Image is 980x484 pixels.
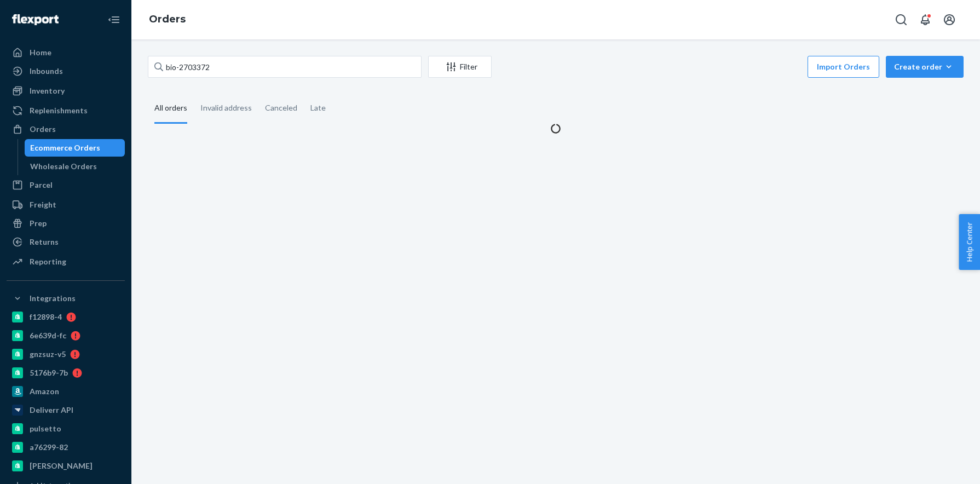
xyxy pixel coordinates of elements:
a: Inbounds [7,62,125,80]
div: Create order [894,61,955,72]
div: Home [30,47,51,58]
a: Prep [7,215,125,232]
ol: breadcrumbs [140,4,194,36]
a: Home [7,44,125,61]
a: Inventory [7,82,125,100]
a: Parcel [7,176,125,194]
div: pulsetto [30,423,61,434]
a: Orders [149,13,186,25]
div: Freight [30,199,56,210]
button: Close Navigation [103,9,125,31]
div: 5176b9-7b [30,367,68,378]
button: Filter [428,56,492,78]
a: f12898-4 [7,308,125,326]
div: Inventory [30,85,65,96]
a: gnzsuz-v5 [7,345,125,363]
button: Open notifications [914,9,936,31]
img: Flexport logo [12,14,59,25]
div: Invalid address [200,94,252,122]
a: Amazon [7,383,125,400]
div: Deliverr API [30,405,73,416]
div: Amazon [30,386,59,397]
div: 6e639d-fc [30,330,66,341]
a: Deliverr API [7,401,125,419]
a: Returns [7,233,125,251]
div: gnzsuz-v5 [30,349,66,360]
a: Wholesale Orders [25,158,125,175]
button: Open account menu [938,9,960,31]
div: Wholesale Orders [30,161,97,172]
button: Integrations [7,290,125,307]
a: Orders [7,120,125,138]
div: All orders [154,94,187,124]
button: Create order [886,56,964,78]
div: Orders [30,124,56,135]
a: Replenishments [7,102,125,119]
div: Parcel [30,180,53,191]
div: Prep [30,218,47,229]
div: Canceled [265,94,297,122]
div: Returns [30,237,59,247]
button: Help Center [959,214,980,270]
div: Ecommerce Orders [30,142,100,153]
a: Reporting [7,253,125,270]
a: [PERSON_NAME] [7,457,125,475]
a: 6e639d-fc [7,327,125,344]
a: Freight [7,196,125,214]
input: Search orders [148,56,422,78]
div: f12898-4 [30,312,62,322]
div: a76299-82 [30,442,68,453]
a: a76299-82 [7,439,125,456]
div: Late [310,94,326,122]
div: Replenishments [30,105,88,116]
a: 5176b9-7b [7,364,125,382]
div: Integrations [30,293,76,304]
div: Filter [429,61,491,72]
a: pulsetto [7,420,125,437]
div: Reporting [30,256,66,267]
button: Open Search Box [890,9,912,31]
button: Import Orders [808,56,879,78]
a: Ecommerce Orders [25,139,125,157]
div: Inbounds [30,66,63,77]
div: [PERSON_NAME] [30,460,93,471]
